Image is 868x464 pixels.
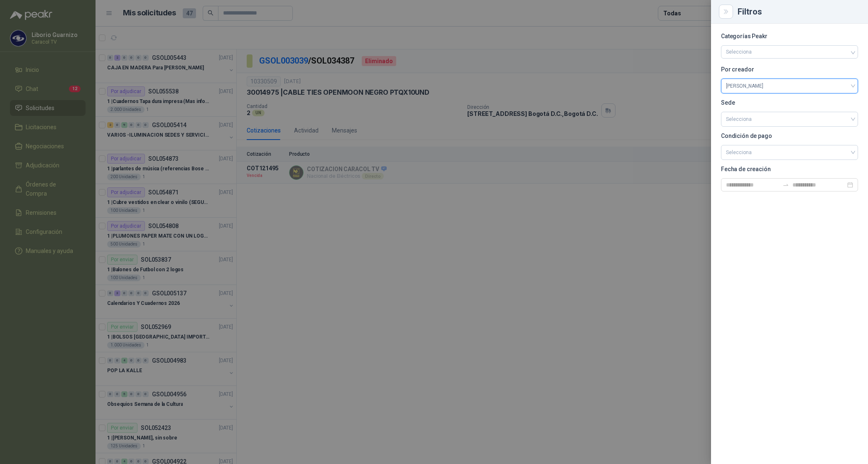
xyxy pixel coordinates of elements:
[738,7,858,16] div: Filtros
[721,133,858,138] p: Condición de pago
[721,34,858,39] p: Categorías Peakr
[721,100,858,105] p: Sede
[721,7,731,17] button: Close
[782,182,789,188] span: to
[721,67,858,72] p: Por creador
[726,80,853,92] span: Liborio Guarnizo
[782,182,789,188] span: swap-right
[721,167,858,172] p: Fecha de creación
